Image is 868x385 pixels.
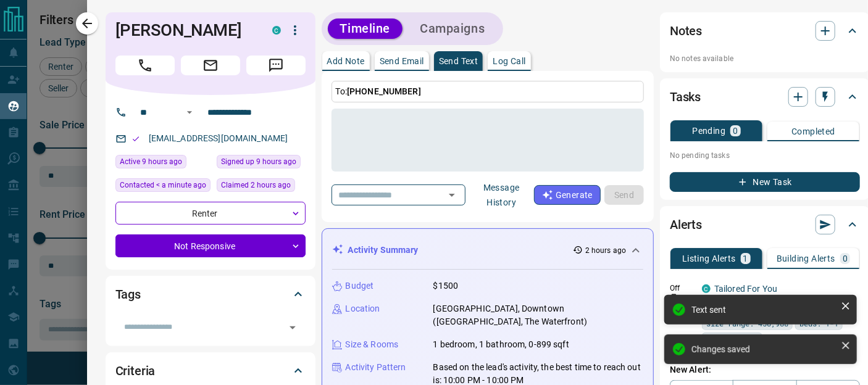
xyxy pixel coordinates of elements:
[743,254,748,263] p: 1
[346,338,399,351] p: Size & Rooms
[691,305,836,315] div: Text sent
[221,179,291,191] span: Claimed 2 hours ago
[115,284,141,304] h2: Tags
[585,245,626,256] p: 2 hours ago
[221,155,296,168] span: Signed up 9 hours ago
[115,178,211,196] div: Tue Oct 14 2025
[217,178,306,196] div: Tue Oct 14 2025
[407,19,497,39] button: Campaigns
[670,16,860,46] div: Notes
[439,57,478,65] p: Send Text
[284,319,301,336] button: Open
[443,186,461,204] button: Open
[493,57,525,65] p: Log Call
[433,279,459,292] p: $1500
[115,234,306,257] div: Not Responsive
[131,135,140,143] svg: Email Valid
[670,21,702,41] h2: Notes
[346,361,406,374] p: Activity Pattern
[670,172,860,192] button: New Task
[791,127,835,136] p: Completed
[246,56,306,75] span: Message
[670,215,702,234] h2: Alerts
[217,155,306,172] div: Mon Oct 13 2025
[534,185,601,205] button: Generate
[380,57,424,65] p: Send Email
[702,284,711,293] div: condos.ca
[115,20,254,40] h1: [PERSON_NAME]
[433,338,569,351] p: 1 bedroom, 1 bathroom, 0-899 sqft
[469,178,534,212] button: Message History
[272,26,281,35] div: condos.ca
[120,179,206,191] span: Contacted < a minute ago
[346,302,380,315] p: Location
[670,53,860,64] p: No notes available
[682,254,736,263] p: Listing Alerts
[115,361,156,381] h2: Criteria
[777,254,835,263] p: Building Alerts
[328,19,403,39] button: Timeline
[115,155,211,172] div: Mon Oct 13 2025
[348,244,419,257] p: Activity Summary
[691,344,836,354] div: Changes saved
[115,279,306,309] div: Tags
[670,146,860,165] p: No pending tasks
[670,87,701,107] h2: Tasks
[733,126,738,135] p: 0
[670,210,860,239] div: Alerts
[347,86,421,96] span: [PHONE_NUMBER]
[181,56,240,75] span: Email
[332,81,645,102] p: To:
[670,82,860,112] div: Tasks
[332,239,644,262] div: Activity Summary2 hours ago
[670,283,695,294] p: Off
[115,56,175,75] span: Call
[327,57,365,65] p: Add Note
[693,126,726,135] p: Pending
[714,284,777,294] a: Tailored For You
[149,133,288,143] a: [EMAIL_ADDRESS][DOMAIN_NAME]
[346,279,374,292] p: Budget
[120,155,182,168] span: Active 9 hours ago
[843,254,848,263] p: 0
[433,302,644,328] p: [GEOGRAPHIC_DATA], Downtown ([GEOGRAPHIC_DATA], The Waterfront)
[115,202,306,225] div: Renter
[182,105,197,120] button: Open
